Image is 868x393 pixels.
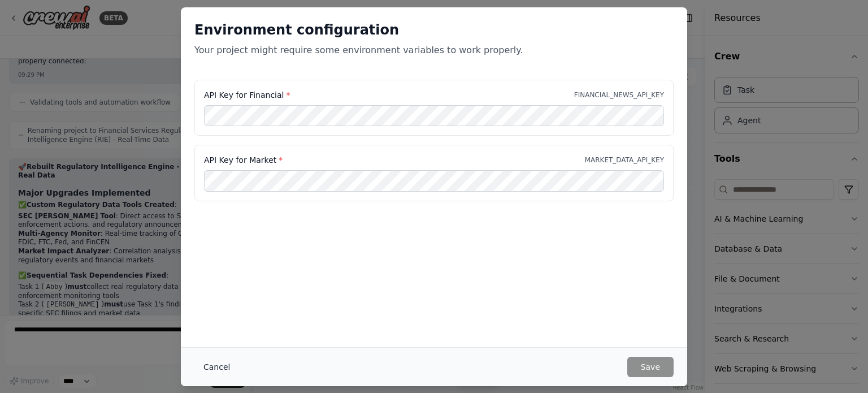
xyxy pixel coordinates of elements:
[194,44,674,57] p: Your project might require some environment variables to work properly.
[194,357,239,377] button: Cancel
[194,21,674,39] h2: Environment configuration
[627,357,674,377] button: Save
[574,90,664,100] p: FINANCIAL_NEWS_API_KEY
[204,89,290,101] label: API Key for Financial
[204,154,283,166] label: API Key for Market
[585,156,664,165] p: MARKET_DATA_API_KEY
